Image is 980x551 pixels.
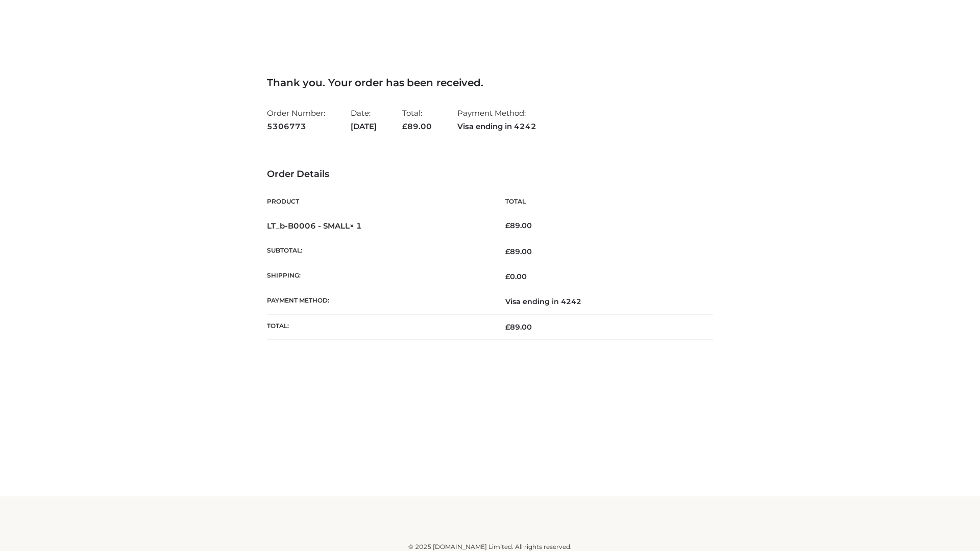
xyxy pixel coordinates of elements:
th: Shipping: [267,264,490,289]
strong: 5306773 [267,120,325,133]
span: £ [505,272,510,281]
li: Payment Method: [457,104,536,135]
li: Order Number: [267,104,325,135]
span: 89.00 [402,121,432,131]
span: £ [402,121,407,131]
th: Subtotal: [267,239,490,264]
td: Visa ending in 4242 [490,289,713,314]
span: 89.00 [505,247,532,256]
strong: × 1 [350,221,362,231]
strong: Visa ending in 4242 [457,120,536,133]
span: £ [505,247,510,256]
span: £ [505,322,510,332]
strong: LT_b-B0006 - SMALL [267,221,362,231]
th: Total: [267,314,490,339]
li: Total: [402,104,432,135]
span: 89.00 [505,322,532,332]
th: Payment method: [267,289,490,314]
span: £ [505,221,510,230]
bdi: 89.00 [505,221,532,230]
h3: Thank you. Your order has been received. [267,77,713,89]
bdi: 0.00 [505,272,527,281]
th: Product [267,190,490,213]
strong: [DATE] [351,120,377,133]
th: Total [490,190,713,213]
h3: Order Details [267,169,713,180]
li: Date: [351,104,377,135]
